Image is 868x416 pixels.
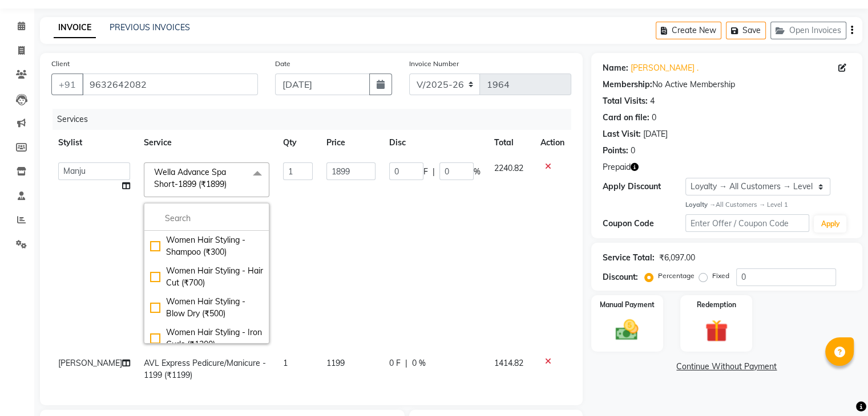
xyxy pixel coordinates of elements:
[631,145,635,157] div: 0
[150,234,263,258] div: Women Hair Styling - Shampoo (₹300)
[603,128,641,140] div: Last Visit:
[144,358,266,380] span: AVL Express Pedicure/Manicure -1199 (₹1199)
[697,300,736,310] label: Redemption
[326,358,345,368] span: 1199
[603,161,631,173] span: Prepaid
[150,296,263,320] div: Women Hair Styling - Blow Dry (₹500)
[82,74,258,95] input: Search by Name/Mobile/Email/Code
[603,62,628,74] div: Name:
[603,218,685,230] div: Coupon Code
[150,213,263,225] input: multiselect-search
[110,22,190,32] a: PREVIOUS INVOICES
[320,130,382,156] th: Price
[600,300,655,310] label: Manual Payment
[494,358,523,368] span: 1414.82
[405,357,407,369] span: |
[433,166,435,178] span: |
[487,130,534,156] th: Total
[652,112,656,124] div: 0
[643,128,668,140] div: [DATE]
[659,252,695,264] div: ₹6,097.00
[283,358,288,368] span: 1
[154,167,227,189] span: Wella Advance Spa Short-1899 (₹1899)
[275,59,290,69] label: Date
[650,95,655,107] div: 4
[603,95,648,107] div: Total Visits:
[685,201,716,209] strong: Loyalty →
[382,130,487,156] th: Disc
[603,181,685,193] div: Apply Discount
[474,166,481,178] span: %
[276,130,320,156] th: Qty
[603,79,652,91] div: Membership:
[603,252,655,264] div: Service Total:
[814,215,846,233] button: Apply
[412,357,426,369] span: 0 %
[603,79,851,91] div: No Active Membership
[389,357,401,369] span: 0 F
[51,59,70,69] label: Client
[227,179,232,189] a: x
[494,163,523,173] span: 2240.82
[712,271,729,281] label: Fixed
[685,200,851,210] div: All Customers → Level 1
[54,18,96,38] a: INVOICE
[594,361,860,373] a: Continue Without Payment
[726,22,766,39] button: Save
[658,271,695,281] label: Percentage
[685,214,810,232] input: Enter Offer / Coupon Code
[770,22,846,39] button: Open Invoices
[150,265,263,289] div: Women Hair Styling - Hair Cut (₹700)
[631,62,699,74] a: [PERSON_NAME] .
[409,59,459,69] label: Invoice Number
[534,130,571,156] th: Action
[51,74,83,95] button: +91
[603,112,649,124] div: Card on file:
[608,317,645,343] img: _cash.svg
[150,327,263,350] div: Women Hair Styling - Iron Curls (₹1200)
[603,271,638,283] div: Discount:
[137,130,276,156] th: Service
[53,109,580,130] div: Services
[603,145,628,157] div: Points:
[58,358,122,368] span: [PERSON_NAME]
[698,317,735,345] img: _gift.svg
[656,22,721,39] button: Create New
[423,166,428,178] span: F
[51,130,137,156] th: Stylist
